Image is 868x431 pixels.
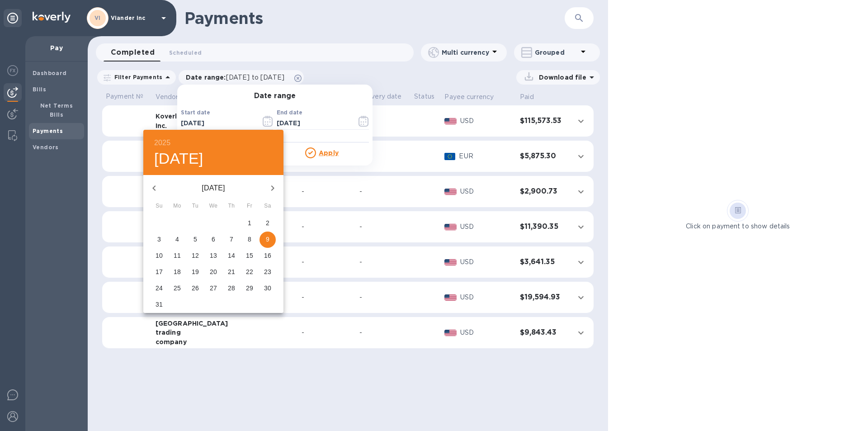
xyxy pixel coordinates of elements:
[205,280,222,297] button: 27
[193,235,197,244] p: 5
[156,300,163,309] p: 31
[241,248,258,264] button: 15
[174,284,181,293] p: 25
[212,235,215,244] p: 6
[248,235,251,244] p: 8
[205,202,222,211] span: We
[223,202,240,211] span: Th
[187,248,203,264] button: 12
[264,284,271,293] p: 30
[228,251,235,260] p: 14
[259,202,276,211] span: Sa
[174,251,181,260] p: 11
[151,264,167,280] button: 17
[169,248,185,264] button: 11
[223,232,240,248] button: 7
[205,264,222,280] button: 20
[228,267,235,276] p: 21
[259,248,276,264] button: 16
[246,251,253,260] p: 15
[210,284,217,293] p: 27
[228,284,235,293] p: 28
[259,264,276,280] button: 23
[266,235,269,244] p: 9
[223,280,240,297] button: 28
[175,235,179,244] p: 4
[223,248,240,264] button: 14
[259,215,276,232] button: 2
[264,267,271,276] p: 23
[165,183,262,194] p: [DATE]
[241,280,258,297] button: 29
[241,202,258,211] span: Fr
[223,264,240,280] button: 21
[241,232,258,248] button: 8
[151,280,167,297] button: 24
[151,248,167,264] button: 10
[241,215,258,232] button: 1
[156,284,163,293] p: 24
[241,264,258,280] button: 22
[174,267,181,276] p: 18
[151,232,167,248] button: 3
[169,232,185,248] button: 4
[192,251,199,260] p: 12
[187,232,203,248] button: 5
[192,284,199,293] p: 26
[169,264,185,280] button: 18
[192,267,199,276] p: 19
[187,264,203,280] button: 19
[246,267,253,276] p: 22
[248,218,251,227] p: 1
[154,137,170,149] button: 2025
[205,232,222,248] button: 6
[205,248,222,264] button: 13
[157,235,161,244] p: 3
[169,202,185,211] span: Mo
[230,235,233,244] p: 7
[156,267,163,276] p: 17
[151,297,167,313] button: 31
[266,218,269,227] p: 2
[187,202,203,211] span: Tu
[210,251,217,260] p: 13
[264,251,271,260] p: 16
[151,202,167,211] span: Su
[259,280,276,297] button: 30
[259,232,276,248] button: 9
[169,280,185,297] button: 25
[156,251,163,260] p: 10
[210,267,217,276] p: 20
[187,280,203,297] button: 26
[246,284,253,293] p: 29
[154,149,203,168] button: [DATE]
